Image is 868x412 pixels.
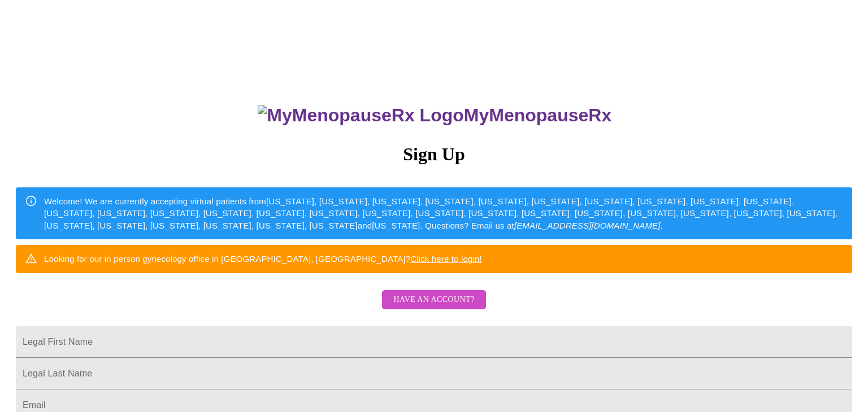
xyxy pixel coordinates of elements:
em: [EMAIL_ADDRESS][DOMAIN_NAME] [514,221,661,230]
span: Have an account? [393,293,474,307]
a: Have an account? [379,303,488,312]
a: Click here to login! [410,254,482,264]
h3: MyMenopauseRx [18,105,853,126]
div: Looking for our in person gynecology office in [GEOGRAPHIC_DATA], [GEOGRAPHIC_DATA]? [44,248,482,269]
button: Have an account? [382,290,485,310]
img: MyMenopauseRx Logo [258,105,463,126]
div: Welcome! We are currently accepting virtual patients from [US_STATE], [US_STATE], [US_STATE], [US... [44,191,843,236]
h3: Sign Up [16,144,852,165]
